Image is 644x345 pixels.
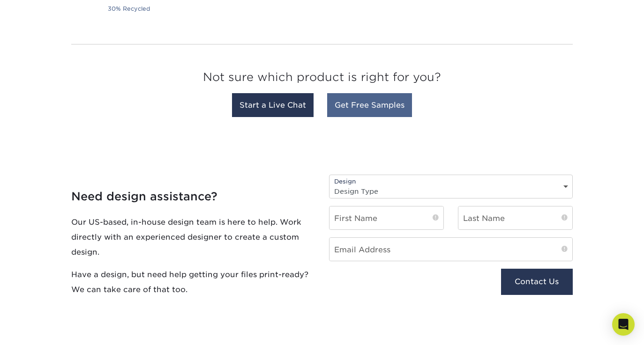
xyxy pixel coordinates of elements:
iframe: reCAPTCHA [329,269,455,301]
div: Open Intercom Messenger [612,313,635,336]
button: Contact Us [501,269,573,295]
a: Get Free Samples [327,93,412,117]
h3: Not sure which product is right for you? [71,63,573,95]
h4: Need design assistance? [71,190,315,204]
p: Have a design, but need help getting your files print-ready? We can take care of that too. [71,267,315,297]
small: 30% Recycled [108,5,150,12]
p: Our US-based, in-house design team is here to help. Work directly with an experienced designer to... [71,214,315,259]
a: Start a Live Chat [232,93,314,117]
